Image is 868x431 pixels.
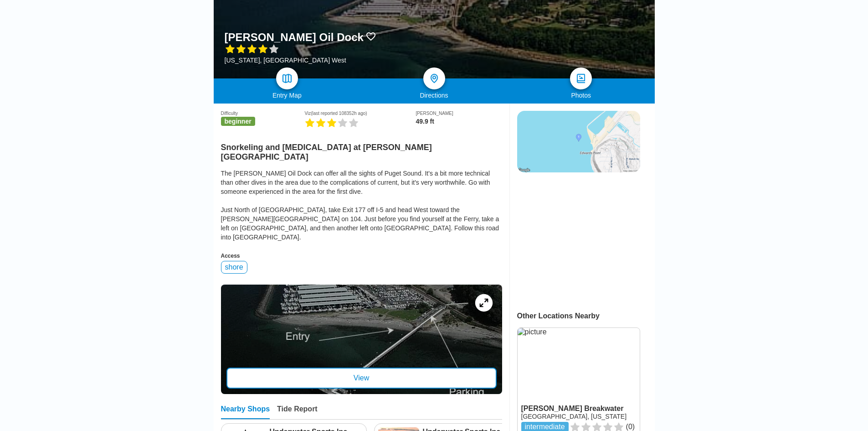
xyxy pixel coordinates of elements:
div: Viz (last reported 108352h ago) [304,111,416,116]
a: photos [570,68,592,89]
img: photos [575,73,586,84]
div: Entry Map [214,92,361,99]
div: [US_STATE], [GEOGRAPHIC_DATA] West [225,57,376,64]
img: directions [429,73,440,84]
h2: Snorkeling and [MEDICAL_DATA] at [PERSON_NAME][GEOGRAPHIC_DATA] [221,137,502,162]
div: Nearby Shops [221,405,270,419]
img: staticmap [517,111,640,172]
div: Access [221,253,502,259]
a: entry mapView [221,285,502,394]
div: The [PERSON_NAME] Oil Dock can offer all the sights of Puget Sound. It's a bit more technical tha... [221,169,502,242]
div: shore [221,261,247,274]
div: Difficulty [221,111,305,116]
div: [PERSON_NAME] [416,111,502,116]
div: Photos [508,92,655,99]
iframe: Advertisement [517,182,639,296]
div: Other Locations Nearby [517,312,655,320]
h1: [PERSON_NAME] Oil Dock [225,31,364,44]
div: Directions [360,92,508,99]
div: View [226,368,497,389]
a: [GEOGRAPHIC_DATA], [US_STATE] [521,413,627,420]
div: 49.9 ft [416,118,502,125]
a: map [276,68,298,89]
img: map [282,73,293,84]
span: beginner [221,117,255,126]
div: Tide Report [277,405,318,419]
